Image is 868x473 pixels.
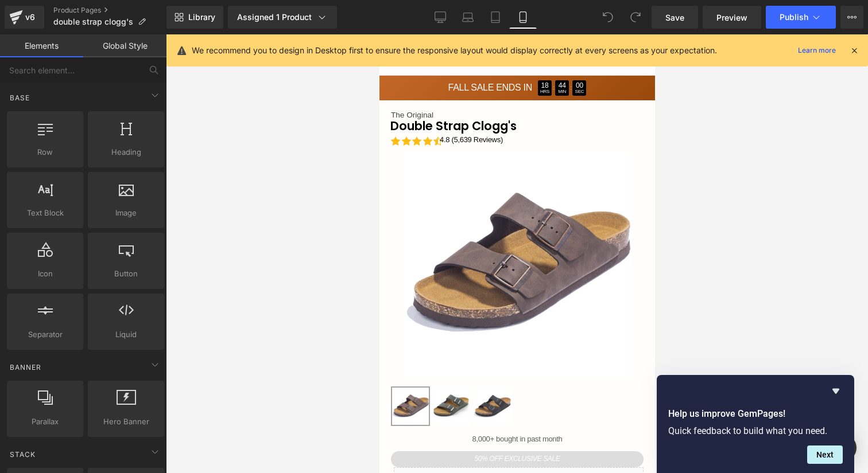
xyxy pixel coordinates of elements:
a: Tablet [482,6,509,29]
div: Help us improve GemPages! [668,384,843,464]
span: The Original [11,76,54,85]
strong: 50% OFF EXCLUSIVE SALE [95,420,180,428]
span: : [191,51,192,56]
p: We recommend you to design in Desktop first to ensure the responsive layout would display correct... [192,44,717,57]
span: 00 [196,48,204,54]
div: Assigned 1 Product [237,11,328,23]
span: Save [665,11,684,24]
a: Clogg's [99,6,177,35]
a: v6 [5,6,44,29]
button: Undo [596,6,619,29]
div: FALL SALE ENDS IN [69,49,153,58]
span: 18 [162,48,169,54]
span: Stack [9,449,37,460]
div: v6 [23,10,37,25]
a: Preview [703,6,761,29]
span: Image [91,207,161,219]
img: Clogg's [103,10,172,31]
a: Product Pages [53,6,166,15]
span: double strap clogg's [53,17,133,26]
span: SEC [196,55,205,60]
h2: Help us improve GemPages! [668,407,843,421]
p: 8,000+ bought in past month [11,398,264,411]
span: Heading [91,146,161,158]
span: MIN [179,55,187,60]
span: Liquid [91,329,161,341]
span: HRS [161,55,170,60]
img: Double Strap Clogg's [24,111,251,343]
span: Banner [9,362,42,373]
summary: Menu [10,12,30,28]
a: New Library [166,6,223,29]
span: Base [9,92,31,103]
span: Separator [10,329,80,341]
button: Redo [624,6,647,29]
span: Hero Banner [91,416,161,428]
span: : [173,51,175,56]
button: More [840,6,863,29]
span: Library [188,12,215,22]
button: Publish [766,6,836,29]
span: Icon [10,268,80,280]
span: 44 [179,48,187,54]
button: Hide survey [829,384,843,398]
a: Mobile [509,6,537,29]
a: Learn more [793,44,840,57]
a: Double Strap Clogg's [11,79,149,95]
button: Next question [807,445,843,464]
img: Double Strap Clogg's [53,353,90,390]
span: Preview [716,11,747,24]
span: Button [91,268,161,280]
span: 4.8 (5,639 Reviews) [60,101,123,110]
a: Global Style [83,34,166,57]
span: Parallax [10,416,80,428]
span: Row [10,146,80,158]
img: Double Strap Clogg's [13,353,49,390]
span: Text Block [10,207,80,219]
p: Quick feedback to build what you need. [668,425,843,436]
img: Double Strap Clogg's [95,353,131,390]
a: Desktop [427,6,454,29]
span: Publish [780,13,808,22]
a: Laptop [454,6,482,29]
